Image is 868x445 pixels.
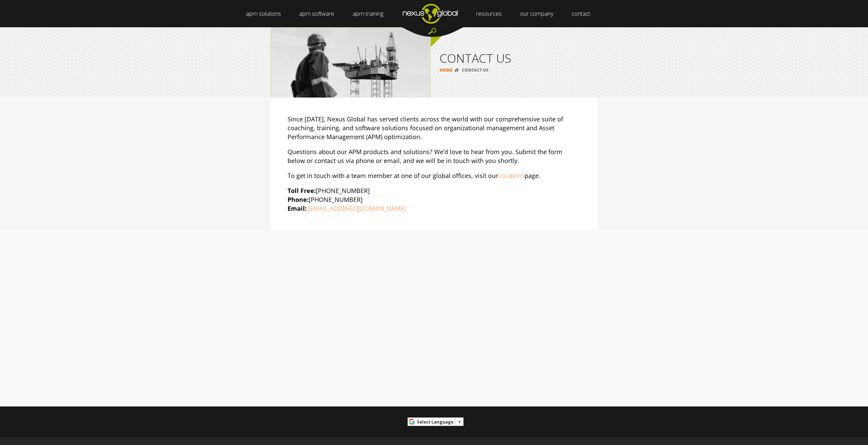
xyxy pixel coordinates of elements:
[308,204,406,212] a: [EMAIL_ADDRESS][DOMAIN_NAME]
[453,67,461,73] span: //
[288,171,581,180] p: To get in touch with a team member at one of our global offices, visit our page.
[288,115,581,141] p: Since [DATE], Nexus Global has served clients across the world with our comprehensive suite of co...
[288,186,581,213] p: [PHONE_NUMBER] [PHONE_NUMBER]
[288,204,307,212] strong: Email:
[440,52,589,64] h1: CONTACT US
[457,419,462,425] span: ▼
[440,67,453,73] a: HOME
[288,195,309,204] strong: Phone:
[288,147,581,165] p: Questions about our APM products and solutions? We’d love to hear from you. Submit the form below...
[498,172,525,180] a: Locations
[417,419,454,425] span: Select Language
[417,417,462,427] a: Select Language​
[288,187,316,195] strong: Toll Free:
